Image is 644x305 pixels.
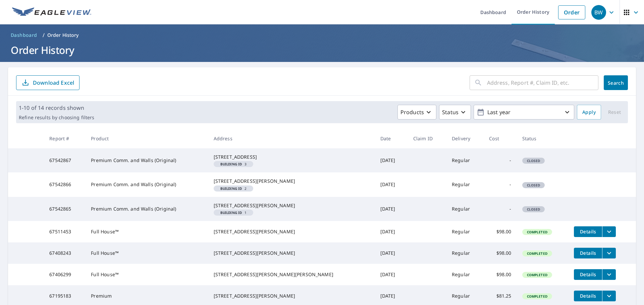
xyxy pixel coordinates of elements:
[523,294,551,299] span: Completed
[484,242,517,264] td: $98.00
[44,242,86,264] td: 67408243
[523,183,544,187] span: Closed
[439,105,471,120] button: Status
[484,264,517,285] td: $98.00
[517,129,569,148] th: Status
[602,226,616,237] button: filesDropdownBtn-67511453
[214,178,370,184] div: [STREET_ADDRESS][PERSON_NAME]
[442,108,459,116] p: Status
[44,221,86,242] td: 67511453
[19,104,94,112] p: 1-10 of 14 records shown
[484,197,517,221] td: -
[44,148,86,172] td: 67542867
[214,293,370,299] div: [STREET_ADDRESS][PERSON_NAME]
[8,30,636,41] nav: breadcrumb
[484,221,517,242] td: $98.00
[47,32,79,39] p: Order History
[558,5,585,19] a: Order
[216,162,251,166] span: 3
[220,162,242,166] em: Building ID
[446,172,484,197] td: Regular
[397,105,436,120] button: Products
[220,211,242,214] em: Building ID
[446,221,484,242] td: Regular
[216,211,251,214] span: 1
[446,264,484,285] td: Regular
[8,30,40,41] a: Dashboard
[446,148,484,172] td: Regular
[446,242,484,264] td: Regular
[375,129,408,148] th: Date
[44,197,86,221] td: 67542865
[408,129,446,148] th: Claim ID
[214,250,370,256] div: [STREET_ADDRESS][PERSON_NAME]
[11,32,37,39] span: Dashboard
[446,129,484,148] th: Delivery
[19,115,94,121] p: Refine results by choosing filters
[485,106,563,118] p: Last year
[214,271,370,278] div: [STREET_ADDRESS][PERSON_NAME][PERSON_NAME]
[574,248,602,258] button: detailsBtn-67408243
[16,75,79,90] button: Download Excel
[446,197,484,221] td: Regular
[375,197,408,221] td: [DATE]
[574,226,602,237] button: detailsBtn-67511453
[591,5,606,20] div: BW
[578,250,598,256] span: Details
[602,248,616,258] button: filesDropdownBtn-67408243
[523,158,544,163] span: Closed
[602,269,616,280] button: filesDropdownBtn-67406299
[523,251,551,256] span: Completed
[609,80,623,86] span: Search
[578,271,598,278] span: Details
[604,75,628,90] button: Search
[375,221,408,242] td: [DATE]
[602,291,616,301] button: filesDropdownBtn-67195183
[375,172,408,197] td: [DATE]
[33,79,74,86] p: Download Excel
[574,291,602,301] button: detailsBtn-67195183
[375,264,408,285] td: [DATE]
[484,129,517,148] th: Cost
[214,202,370,209] div: [STREET_ADDRESS][PERSON_NAME]
[86,129,208,148] th: Product
[208,129,375,148] th: Address
[86,264,208,285] td: Full House™
[44,264,86,285] td: 67406299
[86,197,208,221] td: Premium Comm. and Walls (Original)
[44,172,86,197] td: 67542866
[86,221,208,242] td: Full House™
[375,148,408,172] td: [DATE]
[216,187,251,190] span: 2
[523,207,544,212] span: Closed
[582,108,596,117] span: Apply
[578,293,598,299] span: Details
[86,148,208,172] td: Premium Comm. and Walls (Original)
[86,242,208,264] td: Full House™
[574,269,602,280] button: detailsBtn-67406299
[487,73,598,92] input: Address, Report #, Claim ID, etc.
[214,154,370,160] div: [STREET_ADDRESS]
[86,172,208,197] td: Premium Comm. and Walls (Original)
[577,105,601,120] button: Apply
[43,31,45,39] li: /
[400,108,424,116] p: Products
[12,7,91,17] img: EV Logo
[484,148,517,172] td: -
[8,43,636,57] h1: Order History
[44,129,86,148] th: Report #
[578,228,598,235] span: Details
[220,187,242,190] em: Building ID
[523,273,551,277] span: Completed
[214,228,370,235] div: [STREET_ADDRESS][PERSON_NAME]
[484,172,517,197] td: -
[523,230,551,234] span: Completed
[474,105,574,120] button: Last year
[375,242,408,264] td: [DATE]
